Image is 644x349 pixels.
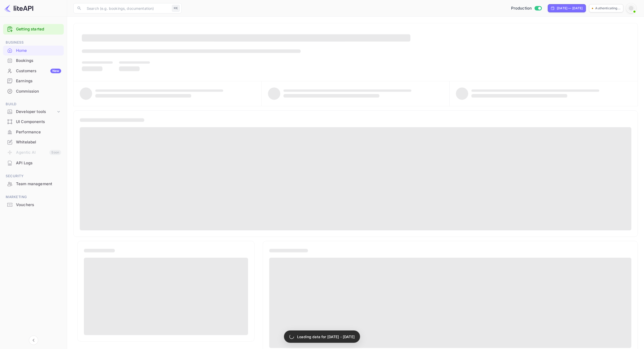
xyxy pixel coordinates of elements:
[16,129,61,135] div: Performance
[16,109,56,115] div: Developer tools
[3,137,64,147] a: Whitelabel
[511,5,532,11] span: Production
[3,158,64,168] a: API Logs
[548,4,586,12] div: Click to change the date range period
[3,66,64,76] a: CustomersNew
[16,119,61,125] div: UI Components
[3,117,64,127] div: UI Components
[84,3,170,13] input: Search (e.g. bookings, documentation)
[16,181,61,187] div: Team management
[50,69,61,73] div: New
[3,179,64,189] div: Team management
[3,40,64,45] span: Business
[3,46,64,56] div: Home
[16,88,61,94] div: Commission
[3,24,64,35] div: Getting started
[3,179,64,189] a: Team management
[3,56,64,65] a: Bookings
[16,58,61,64] div: Bookings
[509,5,544,11] div: Switch to Sandbox mode
[3,200,64,209] a: Vouchers
[16,139,61,145] div: Whitelabel
[16,48,61,54] div: Home
[16,160,61,166] div: API Logs
[3,76,64,86] a: Earnings
[16,26,61,32] a: Getting started
[3,127,64,137] a: Performance
[172,5,180,12] div: ⌘K
[3,194,64,200] span: Marketing
[3,86,64,96] div: Commission
[16,68,61,74] div: Customers
[3,46,64,55] a: Home
[3,76,64,86] div: Earnings
[557,6,583,11] div: [DATE] — [DATE]
[297,334,355,339] p: Loading data for [DATE] - [DATE]
[595,6,621,11] p: Authenticating...
[3,117,64,126] a: UI Components
[3,66,64,76] div: CustomersNew
[3,127,64,137] div: Performance
[3,101,64,107] span: Build
[16,78,61,84] div: Earnings
[3,137,64,147] div: Whitelabel
[29,336,38,345] button: Collapse navigation
[3,107,64,116] div: Developer tools
[3,56,64,66] div: Bookings
[3,86,64,96] a: Commission
[3,173,64,179] span: Security
[3,200,64,210] div: Vouchers
[16,202,61,208] div: Vouchers
[4,4,33,12] img: LiteAPI logo
[3,158,64,168] div: API Logs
